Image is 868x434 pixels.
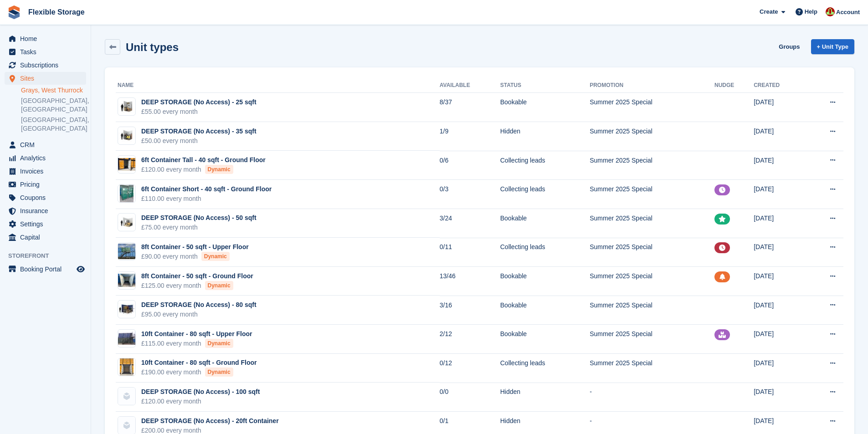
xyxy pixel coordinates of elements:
[21,97,86,114] a: [GEOGRAPHIC_DATA], [GEOGRAPHIC_DATA]
[590,325,714,354] td: Summer 2025 Special
[440,296,500,325] td: 3/16
[590,209,714,238] td: Summer 2025 Special
[5,204,86,217] a: menu
[440,151,500,180] td: 0/6
[141,300,257,310] div: DEEP STORAGE (No Access) - 80 sqft
[5,152,86,164] a: menu
[500,180,590,209] td: Collecting leads
[20,191,75,204] span: Coupons
[141,194,272,204] div: £110.00 every month
[5,32,86,45] a: menu
[500,122,590,151] td: Hidden
[118,274,135,287] img: 8ft%20Ground%20Inside.jpeg
[5,72,86,85] a: menu
[120,184,134,203] img: 6ft%20Ground%20Outside.jpeg
[25,5,88,20] a: Flexible Storage
[754,122,806,151] td: [DATE]
[5,191,86,204] a: menu
[440,267,500,296] td: 13/46
[760,7,778,16] span: Create
[754,383,806,412] td: [DATE]
[141,329,252,339] div: 10ft Container - 80 sqft - Upper Floor
[440,354,500,383] td: 0/12
[141,368,257,377] div: £190.00 every month
[754,238,806,267] td: [DATE]
[440,209,500,238] td: 3/24
[440,383,500,412] td: 0/0
[500,383,590,412] td: Hidden
[590,296,714,325] td: Summer 2025 Special
[120,358,134,376] img: 10ft%20Inside%20%231.JPG
[141,155,266,165] div: 6ft Container Tall - 40 sqft - Ground Floor
[590,383,714,412] td: -
[500,78,590,93] th: Status
[754,93,806,122] td: [DATE]
[205,165,233,174] div: Dynamic
[805,7,817,16] span: Help
[590,354,714,383] td: Summer 2025 Special
[440,238,500,267] td: 0/11
[20,178,75,191] span: Pricing
[754,209,806,238] td: [DATE]
[141,213,257,223] div: DEEP STORAGE (No Access) - 50 sqft
[754,296,806,325] td: [DATE]
[8,251,91,260] span: Storefront
[21,86,86,95] a: Grays, West Thurrock
[7,5,21,19] img: stora-icon-8386f47178a22dfd0bd8f6a31ec36ba5ce8667c1dd55bd0f319d3a0aa187defe.svg
[5,165,86,178] a: menu
[590,151,714,180] td: Summer 2025 Special
[141,127,257,136] div: DEEP STORAGE (No Access) - 35 sqft
[201,252,230,261] div: Dynamic
[141,252,249,261] div: £90.00 every month
[590,78,714,93] th: Promotion
[205,281,233,290] div: Dynamic
[440,325,500,354] td: 2/12
[141,242,249,252] div: 8ft Container - 50 sqft - Upper Floor
[500,151,590,180] td: Collecting leads
[21,116,86,133] a: [GEOGRAPHIC_DATA], [GEOGRAPHIC_DATA]
[5,178,86,191] a: menu
[118,388,135,405] img: blank-unit-type-icon-ffbac7b88ba66c5e286b0e438baccc4b9c83835d4c34f86887a83fc20ec27e7b.svg
[118,244,135,259] img: IMG_2094b.JPG
[20,32,75,45] span: Home
[141,136,257,146] div: £50.00 every month
[20,218,75,230] span: Settings
[714,78,754,93] th: Nudge
[500,93,590,122] td: Bookable
[126,41,179,53] h2: Unit types
[20,152,75,164] span: Analytics
[5,138,86,151] a: menu
[754,325,806,354] td: [DATE]
[440,180,500,209] td: 0/3
[75,264,86,275] a: Preview store
[826,7,835,16] img: David Jones
[754,267,806,296] td: [DATE]
[590,180,714,209] td: Summer 2025 Special
[500,325,590,354] td: Bookable
[836,8,860,17] span: Account
[500,296,590,325] td: Bookable
[20,263,75,276] span: Booking Portal
[141,223,257,232] div: £75.00 every month
[590,93,714,122] td: Summer 2025 Special
[141,358,257,368] div: 10ft Container - 80 sqft - Ground Floor
[118,100,135,113] img: 25-sqft-unit.jpg
[116,78,440,93] th: Name
[500,267,590,296] td: Bookable
[141,97,257,107] div: DEEP STORAGE (No Access) - 25 sqft
[118,417,135,434] img: blank-unit-type-icon-ffbac7b88ba66c5e286b0e438baccc4b9c83835d4c34f86887a83fc20ec27e7b.svg
[20,138,75,151] span: CRM
[20,72,75,85] span: Sites
[205,339,233,348] div: Dynamic
[20,231,75,244] span: Capital
[141,281,253,291] div: £125.00 every month
[118,303,135,316] img: 80-sqft-container.jpg
[118,216,135,229] img: 50-sqft-unit.jpg
[20,204,75,217] span: Insurance
[5,59,86,71] a: menu
[754,151,806,180] td: [DATE]
[590,267,714,296] td: Summer 2025 Special
[141,271,253,281] div: 8ft Container - 50 sqft - Ground Floor
[5,263,86,276] a: menu
[141,310,257,319] div: £95.00 every month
